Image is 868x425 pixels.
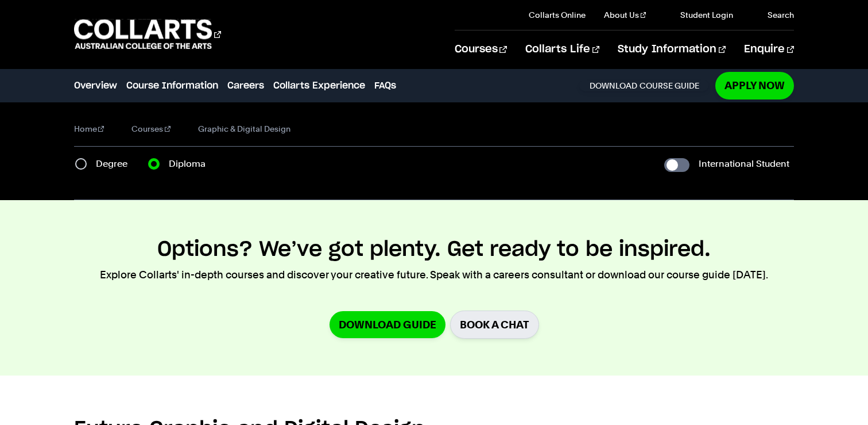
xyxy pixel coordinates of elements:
label: Diploma [169,156,212,172]
a: Collarts Online [529,9,586,21]
a: Apply Now [715,72,794,99]
div: Go to homepage [74,18,221,51]
a: BOOK A CHAT [450,311,539,339]
label: Degree [96,156,134,172]
a: About Us [604,9,646,21]
a: Collarts Life [525,30,599,68]
a: Home [74,121,104,137]
a: Courses [455,30,507,68]
a: Study Information [618,30,726,68]
span: Graphic & Digital Design [198,121,290,137]
label: International Student [699,156,789,172]
span: Download [590,81,637,91]
a: Courses [131,121,170,137]
h2: Options? We’ve got plenty. Get ready to be inspired. [157,237,711,262]
a: Download Guide [330,311,445,338]
a: Collarts Experience [273,79,365,93]
a: Careers [227,79,264,93]
a: DownloadCourse Guide [579,81,708,91]
a: Enquire [744,30,794,68]
a: Search [751,9,794,21]
a: FAQs [374,79,396,93]
a: Student Login [664,9,733,21]
p: Explore Collarts' in-depth courses and discover your creative future. Speak with a careers consul... [100,267,768,283]
a: Course Information [126,79,218,93]
a: Overview [74,79,117,93]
